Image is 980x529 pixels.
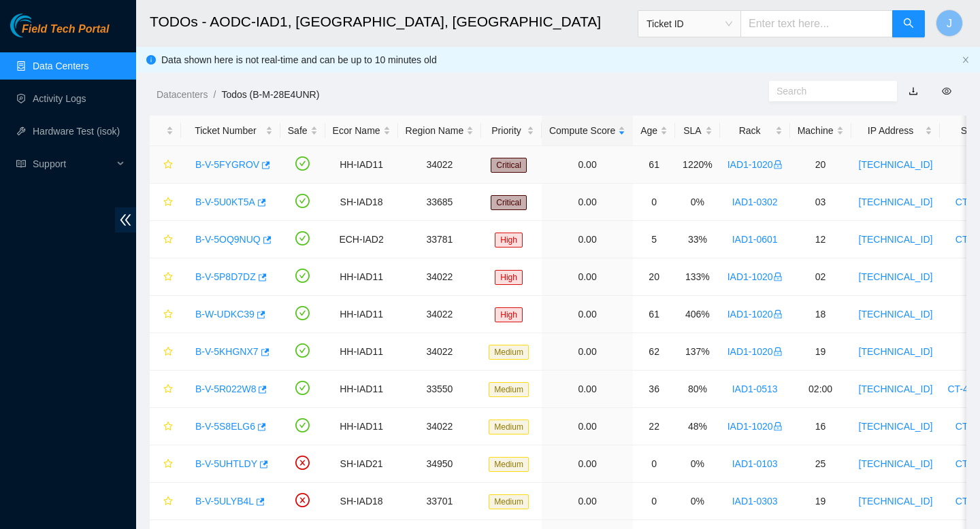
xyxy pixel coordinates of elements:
span: close-circle [295,493,310,507]
td: 34950 [398,445,482,483]
span: star [163,272,173,283]
td: 0 [633,483,675,520]
a: B-V-5ULYB4L [195,496,254,507]
span: Medium [489,382,529,397]
a: [TECHNICAL_ID] [859,309,933,320]
button: star [157,266,174,288]
span: check-circle [295,418,310,432]
a: IAD1-0303 [732,496,778,507]
a: IAD1-1020lock [728,159,783,170]
button: star [157,191,174,213]
span: Medium [489,345,529,360]
span: read [16,159,26,169]
td: 0.00 [542,333,633,371]
a: [TECHNICAL_ID] [859,421,933,432]
span: Support [33,150,113,177]
td: 0.00 [542,221,633,258]
td: 0% [675,184,720,221]
button: J [936,10,963,37]
span: check-circle [295,194,310,208]
td: 137% [675,333,720,371]
span: lock [773,160,783,169]
td: 02 [790,258,851,296]
td: 33781 [398,221,482,258]
td: 34022 [398,258,482,296]
td: 34022 [398,408,482,445]
td: 25 [790,445,851,483]
td: 03 [790,184,851,221]
button: star [157,415,174,437]
td: 19 [790,483,851,520]
span: star [163,309,173,320]
a: B-V-5FYGROV [195,159,259,170]
button: star [157,228,174,250]
img: Akamai Technologies [10,14,69,37]
span: High [495,270,523,285]
td: 406% [675,296,720,333]
button: search [892,10,925,37]
td: 61 [633,296,675,333]
span: close [962,56,970,64]
td: SH-IAD21 [325,445,398,483]
span: Medium [489,494,529,509]
a: B-V-5R022W8 [195,383,256,394]
a: [TECHNICAL_ID] [859,496,933,507]
a: B-V-5P8D7DZ [195,271,256,282]
td: 0% [675,445,720,483]
td: HH-IAD11 [325,408,398,445]
a: IAD1-1020lock [728,271,783,282]
span: star [163,459,173,470]
span: lock [773,309,783,319]
button: star [157,303,174,325]
a: B-V-5U0KT5A [195,197,255,207]
td: 18 [790,296,851,333]
span: star [163,197,173,208]
a: IAD1-0513 [732,383,778,394]
td: 34022 [398,146,482,184]
a: Hardware Test (isok) [33,126,120,137]
span: / [213,89,216,100]
td: 1220% [675,146,720,184]
td: 16 [790,408,851,445]
span: lock [773,422,783,431]
input: Enter text here... [740,10,893,37]
td: 34022 [398,333,482,371]
td: 5 [633,221,675,258]
a: B-V-5UHTLDY [195,458,257,469]
button: close [962,56,970,65]
span: check-circle [295,231,310,245]
td: 61 [633,146,675,184]
td: 0.00 [542,296,633,333]
span: star [163,160,173,171]
td: HH-IAD11 [325,258,398,296]
span: Field Tech Portal [22,23,109,36]
td: 12 [790,221,851,258]
span: J [947,15,952,32]
td: 36 [633,371,675,408]
td: 48% [675,408,720,445]
td: 133% [675,258,720,296]
a: Data Centers [33,61,88,71]
a: B-W-UDKC39 [195,309,255,320]
td: 20 [790,146,851,184]
button: star [157,378,174,400]
td: 0.00 [542,408,633,445]
td: SH-IAD18 [325,184,398,221]
span: check-circle [295,156,310,171]
td: 0.00 [542,445,633,483]
a: [TECHNICAL_ID] [859,234,933,245]
span: check-circle [295,381,310,395]
td: 19 [790,333,851,371]
a: [TECHNICAL_ID] [859,458,933,469]
a: IAD1-0601 [732,234,778,245]
td: 80% [675,371,720,408]
a: B-V-5KHGNX7 [195,346,259,357]
td: 20 [633,258,675,296]
td: 02:00 [790,371,851,408]
td: 0 [633,445,675,483]
span: Critical [491,195,527,210]
span: eye [942,86,951,96]
a: [TECHNICAL_ID] [859,271,933,282]
td: 0.00 [542,184,633,221]
span: star [163,496,173,507]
